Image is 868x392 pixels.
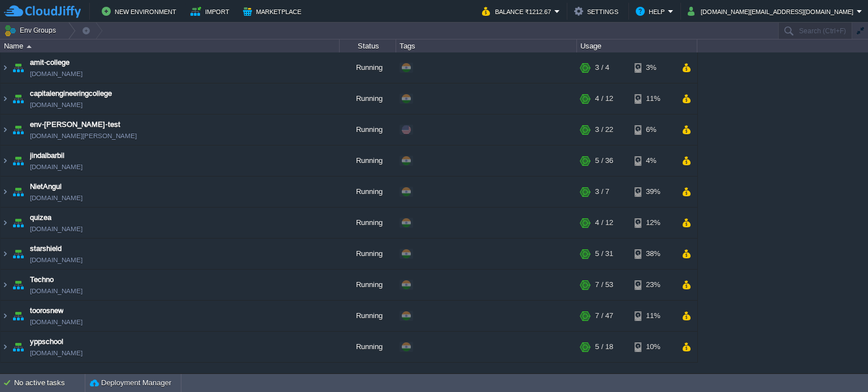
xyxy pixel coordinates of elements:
[595,301,613,331] div: 7 / 47
[595,208,613,238] div: 4 / 12
[1,208,10,238] img: AMDAwAAAACH5BAEAAAAALAAAAAABAAEAAAICRAEAOw==
[635,146,671,176] div: 4%
[595,114,613,145] div: 3 / 22
[190,5,233,18] button: Import
[340,270,396,300] div: Running
[635,83,671,114] div: 11%
[595,270,613,300] div: 7 / 53
[595,177,609,207] div: 3 / 7
[27,45,32,48] img: AMDAwAAAACH5BAEAAAAALAAAAAABAAEAAAICRAEAOw==
[30,274,54,285] a: Techno
[102,5,180,18] button: New Environment
[482,5,554,18] button: Balance ₹1212.67
[10,270,26,300] img: AMDAwAAAACH5BAEAAAAALAAAAAABAAEAAAICRAEAOw==
[636,5,668,18] button: Help
[340,332,396,362] div: Running
[635,52,671,83] div: 3%
[635,270,671,300] div: 23%
[30,316,83,328] a: [DOMAIN_NAME]
[688,5,857,18] button: [DOMAIN_NAME][EMAIL_ADDRESS][DOMAIN_NAME]
[10,52,26,83] img: AMDAwAAAACH5BAEAAAAALAAAAAABAAEAAAICRAEAOw==
[10,301,26,331] img: AMDAwAAAACH5BAEAAAAALAAAAAABAAEAAAICRAEAOw==
[243,5,305,18] button: Marketplace
[10,177,26,207] img: AMDAwAAAACH5BAEAAAAALAAAAAABAAEAAAICRAEAOw==
[30,99,83,111] a: [DOMAIN_NAME]
[14,374,85,392] div: No active tasks
[1,83,10,114] img: AMDAwAAAACH5BAEAAAAALAAAAAABAAEAAAICRAEAOw==
[1,146,10,176] img: AMDAwAAAACH5BAEAAAAALAAAAAABAAEAAAICRAEAOw==
[574,5,622,18] button: Settings
[1,177,10,207] img: AMDAwAAAACH5BAEAAAAALAAAAAABAAEAAAICRAEAOw==
[635,239,671,269] div: 38%
[635,208,671,238] div: 12%
[4,23,60,38] button: Env Groups
[340,208,396,238] div: Running
[10,239,26,269] img: AMDAwAAAACH5BAEAAAAALAAAAAABAAEAAAICRAEAOw==
[1,52,10,83] img: AMDAwAAAACH5BAEAAAAALAAAAAABAAEAAAICRAEAOw==
[10,208,26,238] img: AMDAwAAAACH5BAEAAAAALAAAAAABAAEAAAICRAEAOw==
[30,254,83,266] a: [DOMAIN_NAME]
[397,39,576,52] div: Tags
[578,39,697,52] div: Usage
[4,5,81,19] img: CloudJiffy
[30,88,112,99] a: capitalengineeringcollege
[30,161,83,173] a: [DOMAIN_NAME]
[595,146,613,176] div: 5 / 36
[30,119,120,130] a: env-[PERSON_NAME]-test
[30,57,70,68] a: amit-college
[10,83,26,114] img: AMDAwAAAACH5BAEAAAAALAAAAAABAAEAAAICRAEAOw==
[30,347,83,359] a: [DOMAIN_NAME]
[1,39,339,52] div: Name
[340,301,396,331] div: Running
[340,177,396,207] div: Running
[10,332,26,362] img: AMDAwAAAACH5BAEAAAAALAAAAAABAAEAAAICRAEAOw==
[340,52,396,83] div: Running
[30,223,83,235] a: [DOMAIN_NAME]
[30,130,137,142] a: [DOMAIN_NAME][PERSON_NAME]
[595,52,609,83] div: 3 / 4
[340,239,396,269] div: Running
[30,305,63,316] a: toorosnew
[595,83,613,114] div: 4 / 12
[10,114,26,145] img: AMDAwAAAACH5BAEAAAAALAAAAAABAAEAAAICRAEAOw==
[1,114,10,145] img: AMDAwAAAACH5BAEAAAAALAAAAAABAAEAAAICRAEAOw==
[635,114,671,145] div: 6%
[30,192,83,204] a: [DOMAIN_NAME]
[595,239,613,269] div: 5 / 31
[30,181,62,192] a: NietAngul
[635,177,671,207] div: 39%
[30,243,62,254] a: starshield
[635,332,671,362] div: 10%
[635,301,671,331] div: 11%
[30,150,64,161] a: jindalbarbil
[340,114,396,145] div: Running
[90,377,171,389] button: Deployment Manager
[30,68,83,80] a: [DOMAIN_NAME]
[1,239,10,269] img: AMDAwAAAACH5BAEAAAAALAAAAAABAAEAAAICRAEAOw==
[10,146,26,176] img: AMDAwAAAACH5BAEAAAAALAAAAAABAAEAAAICRAEAOw==
[340,83,396,114] div: Running
[1,332,10,362] img: AMDAwAAAACH5BAEAAAAALAAAAAABAAEAAAICRAEAOw==
[821,347,857,381] iframe: chat widget
[30,285,83,297] a: [DOMAIN_NAME]
[30,212,51,223] a: quizea
[30,336,63,347] a: yppschool
[1,270,10,300] img: AMDAwAAAACH5BAEAAAAALAAAAAABAAEAAAICRAEAOw==
[1,301,10,331] img: AMDAwAAAACH5BAEAAAAALAAAAAABAAEAAAICRAEAOw==
[340,39,396,52] div: Status
[595,332,613,362] div: 5 / 18
[340,146,396,176] div: Running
